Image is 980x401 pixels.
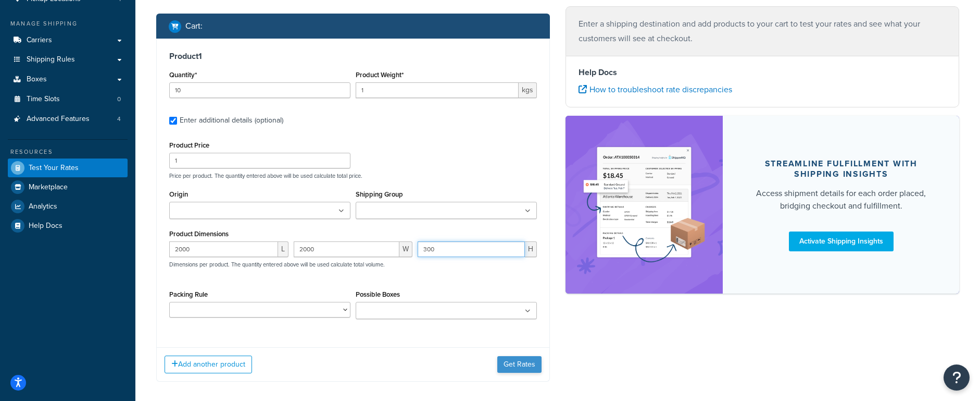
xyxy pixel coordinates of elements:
span: 4 [117,115,121,124]
button: Add another product [165,356,252,373]
li: Advanced Features [8,110,128,129]
span: L [278,241,288,257]
span: Boxes [27,75,47,84]
div: Resources [8,148,128,156]
span: Analytics [29,202,57,211]
span: kgs [519,82,537,98]
div: Access shipment details for each order placed, bridging checkout and fulfillment. [748,187,934,212]
a: Marketplace [8,178,128,197]
button: Get Rates [497,356,542,373]
span: Marketplace [29,183,68,192]
a: Advanced Features4 [8,110,128,129]
input: 0 [169,82,350,98]
span: H [525,241,537,257]
a: How to troubleshoot rate discrepancies [579,83,732,95]
span: 0 [117,95,121,104]
h4: Help Docs [579,66,946,79]
span: Carriers [27,36,52,45]
label: Product Weight* [356,71,404,79]
div: Streamline Fulfillment with Shipping Insights [748,158,934,179]
span: Advanced Features [27,115,90,124]
div: Manage Shipping [8,19,128,28]
h3: Product 1 [169,51,537,62]
span: Test Your Rates [29,164,79,173]
label: Shipping Group [356,190,403,198]
img: feature-image-si-e24932ea9b9fcd0ff835db86be1ff8d589347e8876e1638d903ea230a36726be.png [581,131,707,278]
input: Enter additional details (optional) [169,117,177,125]
span: Help Docs [29,222,62,230]
label: Origin [169,190,188,198]
p: Price per product. The quantity entered above will be used calculate total price. [167,172,539,179]
p: Enter a shipping destination and add products to your cart to test your rates and see what your c... [579,17,946,46]
div: Enter additional details (optional) [180,113,283,128]
label: Product Price [169,141,209,149]
a: Analytics [8,197,128,216]
li: Time Slots [8,90,128,109]
a: Time Slots0 [8,90,128,109]
h2: Cart : [185,21,203,31]
label: Possible Boxes [356,290,400,298]
span: Shipping Rules [27,55,75,64]
a: Activate Shipping Insights [789,231,894,251]
a: Shipping Rules [8,50,128,69]
span: Time Slots [27,95,60,104]
label: Quantity* [169,71,197,79]
a: Boxes [8,70,128,89]
a: Carriers [8,31,128,50]
a: Test Your Rates [8,159,128,177]
p: Dimensions per product. The quantity entered above will be used calculate total volume. [167,261,385,268]
a: Help Docs [8,216,128,235]
button: Open Resource Center [944,364,970,391]
label: Packing Rule [169,290,208,298]
label: Product Dimensions [169,230,229,238]
span: W [399,241,412,257]
input: 0.00 [356,82,519,98]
